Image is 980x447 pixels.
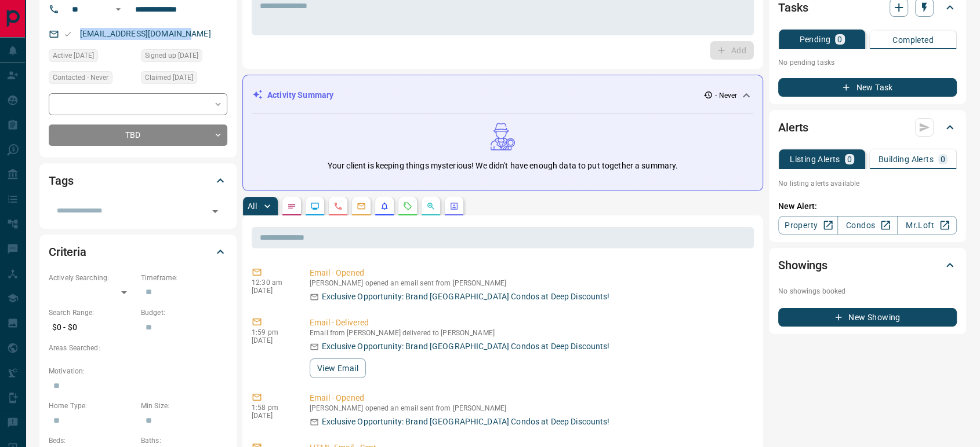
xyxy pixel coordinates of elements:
p: Email from [PERSON_NAME] delivered to [PERSON_NAME] [310,329,749,337]
p: Home Type: [49,401,135,411]
div: Thu May 02 2024 [141,71,227,87]
button: New Showing [778,308,957,327]
div: Thu May 02 2024 [141,49,227,65]
p: Pending [799,35,830,43]
p: Your client is keeping things mysterious! We didn't have enough data to put together a summary. [328,160,678,172]
p: Email - Opened [310,267,749,279]
p: Timeframe: [141,273,227,283]
svg: Email Valid [64,30,72,38]
div: Showings [778,251,957,279]
h2: Alerts [778,118,808,137]
a: Condos [837,216,897,235]
p: Activity Summary [267,89,333,101]
p: [DATE] [252,287,292,295]
a: Mr.Loft [897,216,957,235]
p: Baths: [141,435,227,446]
a: Property [778,216,838,235]
p: No pending tasks [778,54,957,71]
p: [PERSON_NAME] opened an email sent from [PERSON_NAME] [310,404,749,412]
svg: Emails [357,201,366,211]
svg: Notes [287,201,296,211]
a: [EMAIL_ADDRESS][DOMAIN_NAME] [80,29,211,38]
div: Criteria [49,238,227,266]
p: Email - Delivered [310,317,749,329]
p: Exclusive Opportunity: Brand [GEOGRAPHIC_DATA] Condos at Deep Discounts! [322,340,609,353]
svg: Calls [333,201,343,211]
svg: Agent Actions [449,201,459,211]
p: No listing alerts available [778,178,957,189]
p: Min Size: [141,401,227,411]
p: Email - Opened [310,392,749,404]
p: [DATE] [252,336,292,345]
h2: Criteria [49,243,86,261]
p: Listing Alerts [790,155,840,163]
p: Completed [892,36,934,44]
p: No showings booked [778,286,957,296]
div: Tags [49,167,227,195]
button: New Task [778,78,957,97]
p: All [248,202,257,210]
h2: Tags [49,171,73,190]
p: 1:59 pm [252,328,292,336]
svg: Lead Browsing Activity [310,201,320,211]
p: $0 - $0 [49,318,135,337]
svg: Listing Alerts [380,201,389,211]
p: Beds: [49,435,135,446]
p: 1:58 pm [252,404,292,412]
button: View Email [310,358,366,378]
div: TBD [49,124,227,146]
span: Claimed [DATE] [145,72,193,83]
p: 0 [837,35,842,43]
p: Search Range: [49,307,135,318]
p: 0 [847,155,852,163]
svg: Requests [403,201,412,211]
div: Activity Summary- Never [252,85,753,106]
p: Areas Searched: [49,343,227,353]
p: Motivation: [49,366,227,376]
p: Budget: [141,307,227,318]
p: 0 [941,155,945,163]
span: Contacted - Never [53,72,108,83]
button: Open [111,2,125,16]
p: New Alert: [778,200,957,212]
div: Thu May 02 2024 [49,49,135,65]
p: - Never [715,90,737,101]
p: [DATE] [252,412,292,420]
p: Building Alerts [879,155,934,163]
p: Actively Searching: [49,273,135,283]
p: 12:30 am [252,279,292,287]
span: Active [DATE] [53,50,94,61]
button: Open [207,203,223,219]
p: Exclusive Opportunity: Brand [GEOGRAPHIC_DATA] Condos at Deep Discounts! [322,416,609,428]
p: Exclusive Opportunity: Brand [GEOGRAPHIC_DATA] Condos at Deep Discounts! [322,291,609,303]
div: Alerts [778,113,957,141]
p: [PERSON_NAME] opened an email sent from [PERSON_NAME] [310,279,749,287]
svg: Opportunities [426,201,435,211]
h2: Showings [778,256,827,274]
span: Signed up [DATE] [145,50,198,61]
